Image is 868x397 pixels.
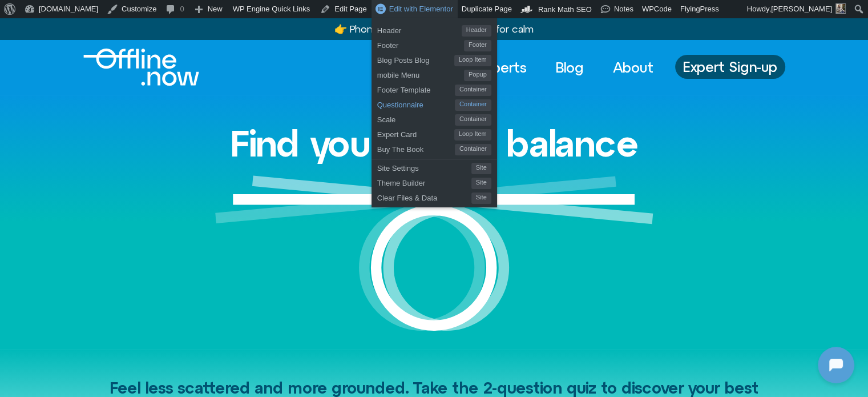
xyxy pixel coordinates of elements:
span: Expert Card [377,126,454,141]
svg: Restart Conversation Button [180,5,199,25]
a: Expert Sign-up [675,55,785,79]
p: [DATE] [99,77,130,91]
a: [URL][DOMAIN_NAME] [93,195,193,206]
span: Container [455,144,491,155]
span: [PERSON_NAME] [771,5,832,13]
div: Logo [83,49,180,86]
span: Footer [377,37,464,51]
span: Blog Posts Blog [377,51,454,66]
span: mobile Menu [377,66,464,81]
span: Loop Item [454,129,491,141]
a: ScaleContainer [372,111,497,126]
span: Header [377,22,462,37]
p: Hey — I’m [DOMAIN_NAME], your AI coaching companion. Nice to meet you. [33,106,204,147]
svg: Close Chatbot Button [199,5,219,25]
img: N5FCcHC.png [3,42,19,58]
span: Theme Builder [377,174,471,189]
span: Popup [464,70,491,81]
nav: Menu [377,55,664,80]
a: Theme BuilderSite [372,174,497,189]
span: Expert Sign-up [683,59,777,74]
span: Container [455,85,491,96]
span: Site [471,163,491,174]
a: mobile MenuPopup [372,66,497,81]
span: Loop Item [454,55,491,66]
span: Buy The Book [377,141,455,155]
span: Footer [464,40,491,51]
a: Blog [546,55,594,80]
a: Blog Posts BlogLoop Item [372,51,497,66]
a: About [603,55,664,80]
span: Header [462,25,491,37]
svg: Voice Input Button [195,293,213,311]
img: Graphic of a white circle with a white line balancing on top to represent balance. [215,175,653,350]
a: Clear Files & DataSite [372,189,497,204]
a: Expert CardLoop Item [372,126,497,141]
a: HeaderHeader [372,22,497,37]
h1: Find your digital balance [230,123,639,163]
a: FooterFooter [372,37,497,51]
span: Site [471,178,491,189]
p: I hear you — thanks for the update. Whenever you’re ready, message back and we’ll pick up where y... [33,12,204,53]
span: Container [455,99,491,111]
span: Site Settings [377,159,471,174]
a: QuestionnaireContainer [372,96,497,111]
a: Footer TemplateContainer [372,81,497,96]
img: Offline.Now logo in white. Text of the words offline.now with a line going through the "O" [83,49,199,86]
a: Experts [468,55,537,80]
span: Rank Math SEO [538,5,592,14]
span: Container [455,114,491,126]
img: N5FCcHC.png [10,6,29,24]
iframe: Botpress [818,347,854,383]
a: 👉 Phone stress? Try a2-step quizfor calm [334,23,533,35]
span: Edit with Elementor [389,5,453,13]
p: ⚠️ I hear you — your limit was reached. If you want to keep going, upgrade here: [33,166,204,207]
h2: [DOMAIN_NAME] [34,7,175,22]
p: I noticed you stepped away — that’s totally fine. Send a message when you’re ready, I’m here. [33,227,204,268]
button: Expand Header Button [3,3,225,27]
textarea: Message Input [19,296,177,308]
span: Scale [377,111,455,126]
img: N5FCcHC.png [3,256,19,272]
span: Clear Files & Data [377,189,471,204]
span: Questionnaire [377,96,455,111]
span: Site [471,193,491,204]
a: Buy The BookContainer [372,141,497,155]
img: N5FCcHC.png [3,135,19,151]
a: Site SettingsSite [372,159,497,174]
span: Footer Template [377,81,455,96]
img: N5FCcHC.png [3,196,19,212]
